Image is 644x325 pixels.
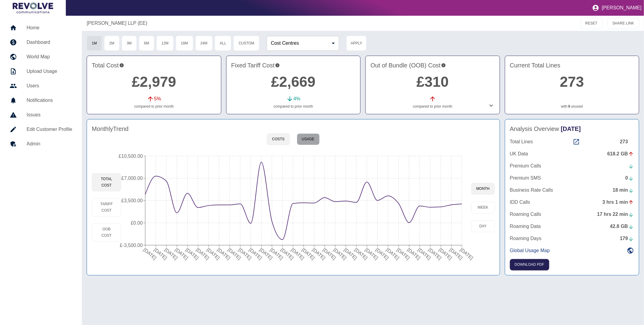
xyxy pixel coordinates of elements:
button: 3M [122,36,137,51]
button: Tariff Cost [92,198,121,216]
div: 618.2 GB [607,150,634,158]
h4: Total Cost [92,61,216,70]
a: £310 [416,74,449,90]
p: compared to prior month [231,104,355,109]
tspan: [DATE] [185,247,200,261]
tspan: [DATE] [227,247,242,261]
a: Admin [5,137,77,151]
svg: Costs outside of your fixed tariff [441,61,446,70]
button: Click here to download the most recent invoice. If the current month’s invoice is unavailable, th... [510,259,549,270]
a: 273 [560,74,584,90]
tspan: [DATE] [354,247,369,261]
a: Notifications [5,93,77,108]
tspan: £0.00 [131,220,143,226]
h4: Fixed Tariff Cost [231,61,355,70]
h5: Upload Usage [27,68,72,75]
svg: This is your recurring contracted cost [275,61,280,70]
p: 4 % [293,95,300,102]
a: Total Lines273 [510,138,634,145]
a: IDD Calls3 hrs 1 min [510,199,634,206]
tspan: [DATE] [375,247,390,261]
tspan: [DATE] [280,247,295,261]
button: month [471,183,495,195]
img: Logo [13,2,53,13]
button: All [215,36,231,51]
a: £2,669 [271,74,316,90]
span: [DATE] [561,125,581,132]
button: [PERSON_NAME] [590,2,644,14]
p: Roaming Days [510,235,542,242]
p: IDD Calls [510,199,530,206]
button: 6M [139,36,154,51]
a: 9 [568,104,570,109]
a: Premium SMS0 [510,174,634,182]
h4: Monthly Trend [92,124,129,133]
a: Business Rate Calls18 min [510,187,634,194]
p: [PERSON_NAME] [602,5,642,11]
a: Edit Customer Profile [5,122,77,137]
h5: Issues [27,111,72,119]
h5: Notifications [27,97,72,104]
h5: Edit Customer Profile [27,126,72,133]
tspan: [DATE] [428,247,443,261]
p: Total Lines [510,138,533,145]
p: Business Rate Calls [510,187,553,194]
p: 5 % [154,95,161,102]
tspan: [DATE] [364,247,379,261]
tspan: [DATE] [290,247,306,261]
h5: World Map [27,53,72,60]
a: [PERSON_NAME] LLP (EE) [87,20,147,27]
tspan: [DATE] [449,247,464,261]
tspan: [DATE] [269,247,284,261]
button: 12M [156,36,174,51]
a: Premium Calls [510,162,634,170]
tspan: [DATE] [248,247,263,261]
button: Total Cost [92,173,121,191]
tspan: [DATE] [164,247,179,261]
tspan: [DATE] [459,247,474,261]
tspan: [DATE] [332,247,348,261]
tspan: [DATE] [195,247,210,261]
p: UK Data [510,150,528,158]
tspan: [DATE] [438,247,453,261]
a: Upload Usage [5,64,77,79]
button: Custom [233,36,259,51]
button: OOB Cost [92,223,121,242]
div: 42.8 GB [610,223,634,230]
a: Dashboard [5,35,77,50]
p: Roaming Calls [510,211,541,218]
div: 179 [620,235,634,242]
tspan: £3,500.00 [121,198,143,203]
tspan: [DATE] [385,247,400,261]
h5: Dashboard [27,39,72,46]
tspan: [DATE] [312,247,327,261]
p: Premium SMS [510,174,541,182]
a: Roaming Days179 [510,235,634,242]
button: 24M [195,36,213,51]
a: Roaming Calls17 hrs 22 min [510,211,634,218]
p: with unused [510,104,634,109]
h4: Current Total Lines [510,61,634,70]
button: week [471,202,495,213]
tspan: £10,500.00 [119,154,143,159]
button: day [471,220,495,232]
button: RESET [580,18,603,29]
tspan: [DATE] [343,247,358,261]
h4: Out of Bundle (OOB) Cost [370,61,495,70]
a: £2,979 [132,74,176,90]
tspan: £-3,500.00 [120,243,143,248]
tspan: [DATE] [216,247,232,261]
p: Roaming Data [510,223,541,230]
h5: Admin [27,140,72,148]
button: Apply [346,36,367,51]
tspan: [DATE] [322,247,337,261]
button: Usage [297,133,320,145]
button: 1M [87,36,102,51]
tspan: £7,000.00 [121,176,143,181]
h5: Home [27,24,72,31]
tspan: [DATE] [396,247,411,261]
svg: This is the total charges incurred over 1 months [119,61,124,70]
a: Roaming Data42.8 GB [510,223,634,230]
tspan: [DATE] [153,247,168,261]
